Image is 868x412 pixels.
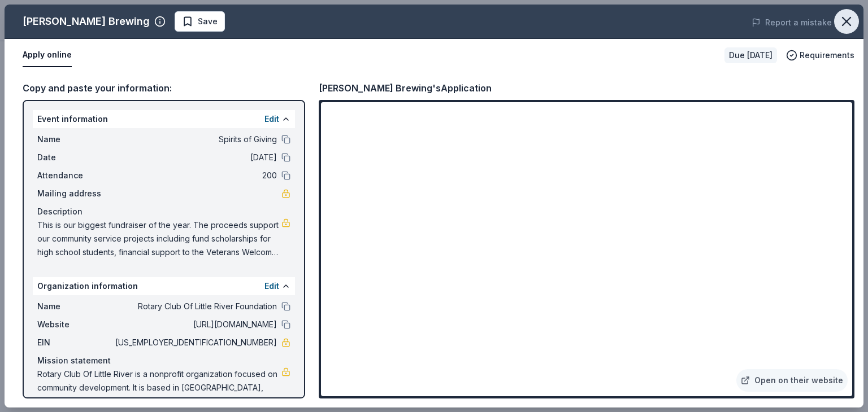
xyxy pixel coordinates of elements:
div: [PERSON_NAME] Brewing [23,12,150,30]
button: Report a mistake [752,16,832,29]
span: Name [37,300,113,313]
span: Name [37,133,113,146]
button: Requirements [786,49,854,62]
span: EIN [37,336,113,349]
div: Copy and paste your information: [23,81,305,95]
div: Event information [33,110,295,128]
span: Rotary Club Of Little River is a nonprofit organization focused on community development. It is b... [37,367,281,408]
button: Edit [264,279,279,293]
span: [URL][DOMAIN_NAME] [113,318,277,331]
span: Requirements [800,49,854,62]
span: [DATE] [113,151,277,164]
span: Spirits of Giving [113,133,277,146]
button: Apply online [23,43,72,67]
span: Date [37,151,113,164]
div: Due [DATE] [724,47,777,63]
span: This is our biggest fundraiser of the year. The proceeds support our community service projects i... [37,218,281,259]
a: Open on their website [736,369,848,392]
button: Save [175,11,225,32]
span: Attendance [37,169,113,182]
span: [US_EMPLOYER_IDENTIFICATION_NUMBER] [113,336,277,349]
div: Mission statement [37,354,290,367]
div: [PERSON_NAME] Brewing's Application [319,81,492,95]
div: Organization information [33,277,295,295]
span: Save [198,15,218,28]
div: Description [37,205,290,218]
span: Rotary Club Of Little River Foundation [113,300,277,313]
span: Mailing address [37,187,113,200]
button: Edit [264,112,279,126]
span: 200 [113,169,277,182]
span: Website [37,318,113,331]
